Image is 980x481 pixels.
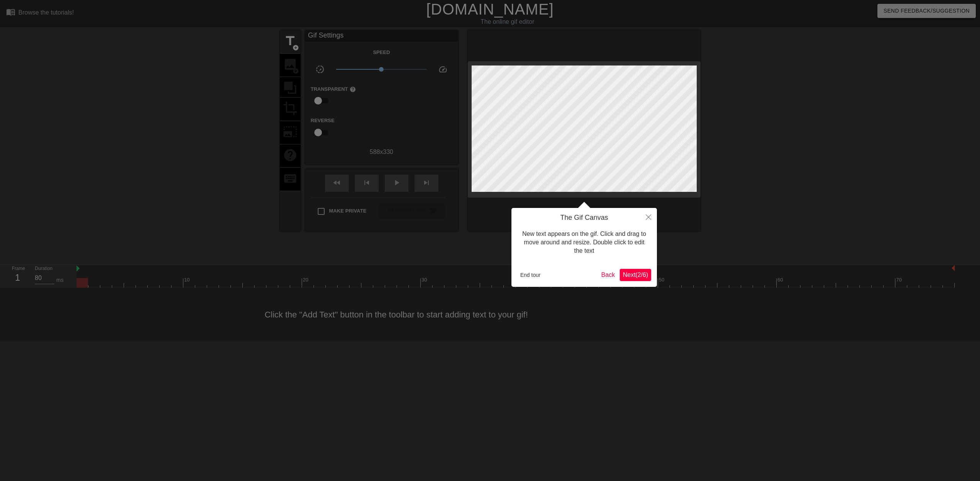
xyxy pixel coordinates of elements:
button: Back [598,269,618,281]
h4: The Gif Canvas [517,214,651,222]
button: Close [640,208,657,226]
div: New text appears on the gif. Click and drag to move around and resize. Double click to edit the text [517,222,651,263]
button: Next [620,269,651,281]
button: End tour [517,269,544,281]
span: Next ( 2 / 6 ) [623,272,648,278]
